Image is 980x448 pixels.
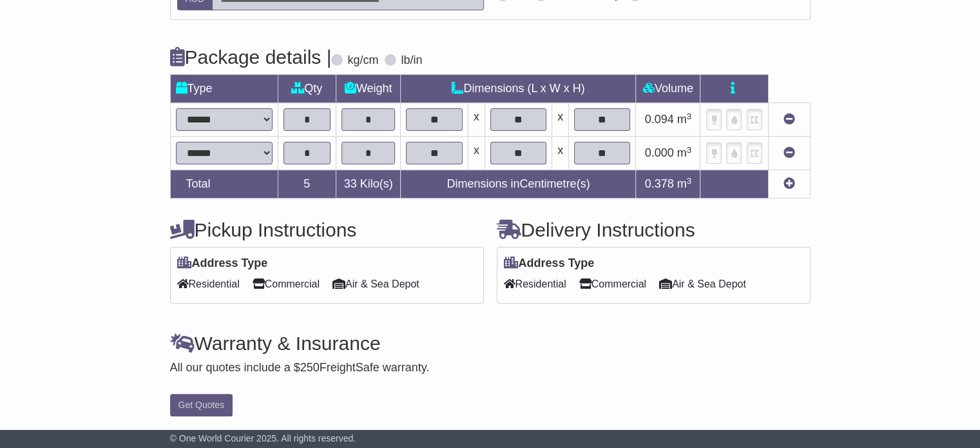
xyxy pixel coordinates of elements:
[170,433,356,443] span: © One World Courier 2025. All rights reserved.
[278,170,336,199] td: 5
[579,274,646,294] span: Commercial
[336,75,401,103] td: Weight
[344,177,357,190] span: 33
[170,361,811,375] div: All our quotes include a $ FreightSafe warranty.
[401,54,422,68] label: lb/in
[783,146,795,159] a: Remove this item
[783,177,795,190] a: Add new item
[504,257,595,271] label: Address Type
[687,145,692,155] sup: 3
[170,333,811,354] h4: Warranty & Insurance
[336,170,401,199] td: Kilo(s)
[687,112,692,121] sup: 3
[278,75,336,103] td: Qty
[687,176,692,186] sup: 3
[552,137,569,170] td: x
[170,46,332,68] h4: Package details |
[677,113,692,126] span: m
[401,170,636,199] td: Dimensions in Centimetre(s)
[468,137,485,170] td: x
[552,103,569,137] td: x
[177,257,268,271] label: Address Type
[401,75,636,103] td: Dimensions (L x W x H)
[170,170,278,199] td: Total
[636,75,700,103] td: Volume
[645,146,674,159] span: 0.000
[332,274,419,294] span: Air & Sea Depot
[645,177,674,190] span: 0.378
[347,54,378,68] label: kg/cm
[504,274,566,294] span: Residential
[170,75,278,103] td: Type
[497,219,811,240] h4: Delivery Instructions
[253,274,320,294] span: Commercial
[177,274,240,294] span: Residential
[645,113,674,126] span: 0.094
[300,361,320,374] span: 250
[659,274,746,294] span: Air & Sea Depot
[677,177,692,190] span: m
[677,146,692,159] span: m
[170,219,484,240] h4: Pickup Instructions
[783,113,795,126] a: Remove this item
[170,394,233,416] button: Get Quotes
[468,103,485,137] td: x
